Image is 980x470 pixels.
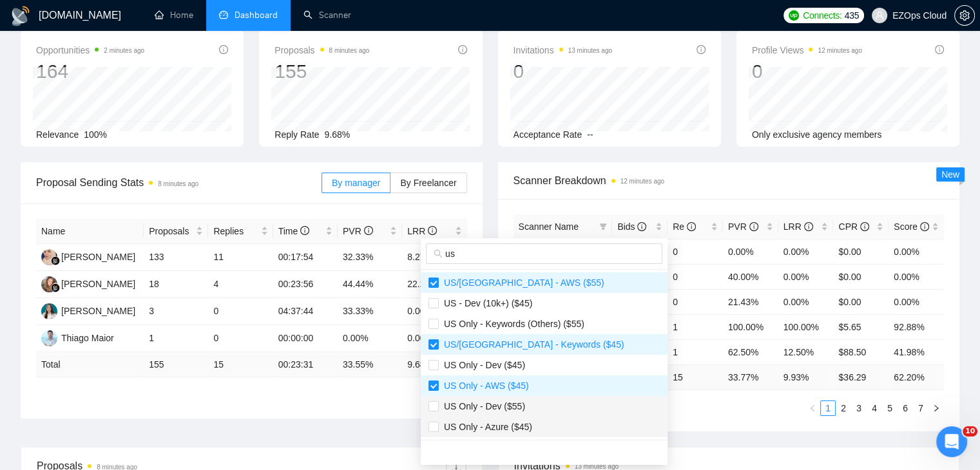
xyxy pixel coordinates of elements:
[36,352,144,377] td: Total
[273,325,338,352] td: 00:00:00
[637,222,646,231] span: info-circle
[778,364,834,390] td: 9.93 %
[439,277,604,288] span: US/[GEOGRAPHIC_DATA] - AWS ($55)
[41,305,135,315] a: TA[PERSON_NAME]
[208,219,273,244] th: Replies
[920,222,929,231] span: info-circle
[61,304,135,318] div: [PERSON_NAME]
[749,222,758,231] span: info-circle
[155,10,193,21] a: homeHome
[852,401,866,415] a: 3
[723,264,778,289] td: 40.00%
[51,256,60,265] img: gigradar-bm.png
[61,250,135,264] div: [PERSON_NAME]
[402,325,466,352] td: 0.00%
[668,289,723,314] td: 0
[882,400,898,416] li: 5
[41,278,135,288] a: NK[PERSON_NAME]
[104,47,144,54] time: 2 minutes ago
[803,8,841,23] span: Connects:
[833,364,889,390] td: $ 36.29
[668,314,723,339] td: 1
[144,298,208,325] td: 3
[364,226,373,235] span: info-circle
[329,47,370,54] time: 8 minutes ago
[889,239,944,264] td: 0.00%
[439,319,584,329] span: US Only - Keywords (Others) ($55)
[587,129,593,140] span: --
[954,5,975,26] button: setting
[439,422,532,432] span: US Only - Azure ($45)
[928,400,944,416] li: Next Page
[36,129,79,140] span: Relevance
[928,400,944,416] button: right
[514,42,612,58] span: Invitations
[51,283,60,292] img: gigradar-bm.png
[838,221,869,232] span: CPR
[597,217,610,236] span: filter
[41,251,135,261] a: AJ[PERSON_NAME]
[400,178,456,188] span: By Freelancer
[844,8,858,23] span: 435
[61,331,114,345] div: Thiago Maior
[820,400,836,416] li: 1
[402,244,466,271] td: 8.27%
[778,339,834,364] td: 12.50%
[723,314,778,339] td: 100.00%
[439,339,624,350] span: US/[GEOGRAPHIC_DATA] - Keywords ($45)
[208,244,273,271] td: 11
[439,381,529,391] span: US Only - AWS ($45)
[144,352,208,377] td: 155
[778,289,834,314] td: 0.00%
[303,10,351,21] a: searchScanner
[338,325,402,352] td: 0.00%
[61,277,135,291] div: [PERSON_NAME]
[144,271,208,298] td: 18
[213,224,258,238] span: Replies
[338,271,402,298] td: 44.44%
[434,249,443,258] span: search
[778,314,834,339] td: 100.00%
[402,298,466,325] td: 0.00%
[778,239,834,264] td: 0.00%
[458,45,467,54] span: info-circle
[332,178,380,188] span: By manager
[36,42,144,58] span: Opportunities
[889,264,944,289] td: 0.00%
[789,10,799,21] img: upwork-logo.png
[599,223,607,230] span: filter
[439,360,525,370] span: US Only - Dev ($45)
[36,174,322,191] span: Proposal Sending Stats
[687,222,696,231] span: info-circle
[325,129,351,140] span: 9.68%
[343,226,373,236] span: PVR
[963,426,977,437] span: 10
[273,352,338,377] td: 00:23:31
[208,352,273,377] td: 15
[439,298,532,308] span: US - Dev (10k+) ($45)
[697,45,706,54] span: info-circle
[439,401,525,411] span: US Only - Dev ($55)
[668,364,723,390] td: 15
[514,129,582,140] span: Acceptance Rate
[833,264,889,289] td: $0.00
[300,226,309,235] span: info-circle
[36,59,144,84] div: 164
[668,264,723,289] td: 0
[804,222,813,231] span: info-circle
[894,221,928,232] span: Score
[851,400,867,416] li: 3
[149,224,193,238] span: Proposals
[867,401,881,415] a: 4
[805,400,820,416] li: Previous Page
[41,249,57,265] img: AJ
[883,401,897,415] a: 5
[402,271,466,298] td: 22.22%
[936,426,967,457] iframe: Intercom live chat
[428,226,437,235] span: info-circle
[723,364,778,390] td: 33.77 %
[274,42,369,58] span: Proposals
[144,219,208,244] th: Proposals
[833,314,889,339] td: $5.65
[836,401,850,415] a: 2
